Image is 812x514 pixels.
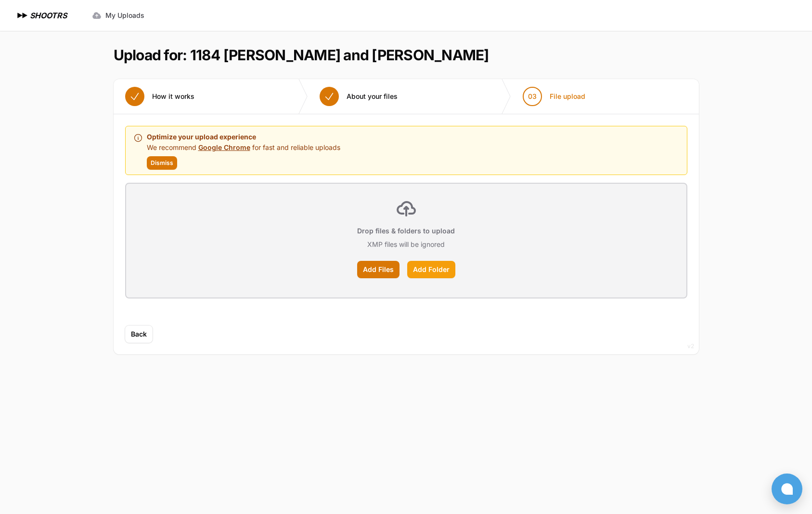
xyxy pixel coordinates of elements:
h1: SHOOTRS [30,10,67,21]
a: Google Chrome [198,143,250,151]
span: About your files [347,92,398,101]
p: Optimize your upload experience [147,131,340,143]
span: How it works [152,92,194,101]
div: v2 [687,340,694,352]
span: File upload [550,92,585,101]
button: How it works [114,79,206,114]
label: Add Folder [407,261,455,278]
button: About your files [308,79,409,114]
button: 03 File upload [511,79,597,114]
p: XMP files will be ignored [367,240,445,249]
a: My Uploads [86,7,150,24]
span: Dismiss [151,159,173,167]
a: SHOOTRS SHOOTRS [15,10,67,21]
h1: Upload for: 1184 [PERSON_NAME] and [PERSON_NAME] [114,46,489,64]
p: We recommend for fast and reliable uploads [147,143,340,152]
span: Back [131,329,147,339]
button: Back [125,325,153,343]
span: My Uploads [105,11,144,20]
p: Drop files & folders to upload [357,226,455,236]
label: Add Files [357,261,400,278]
span: 03 [528,92,537,101]
img: SHOOTRS [15,10,30,21]
button: Open chat window [772,473,802,504]
button: Dismiss [147,156,177,170]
